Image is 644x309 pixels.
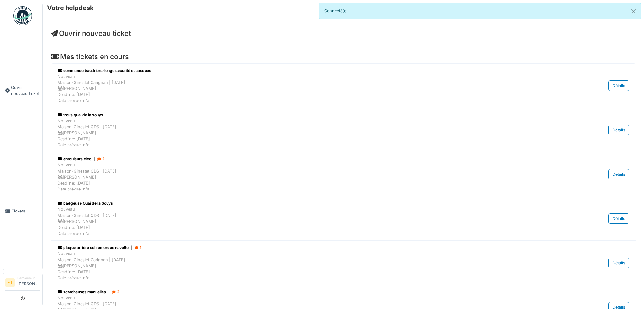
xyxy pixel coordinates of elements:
li: [PERSON_NAME] [17,276,40,289]
div: Détails [608,213,629,224]
span: | [131,245,132,251]
div: trous quai de la souys [58,112,548,118]
h6: Votre helpdesk [47,4,94,12]
div: enrouleurs elec [58,156,548,162]
img: Badge_color-CXgf-gQk.svg [13,6,32,25]
span: Tickets [12,208,40,214]
div: Détails [608,125,629,135]
div: Détails [608,80,629,91]
a: Ouvrir nouveau ticket [51,29,131,37]
div: plaque arrière sol remorque navette [58,245,548,251]
span: | [108,289,110,295]
li: FT [5,278,15,287]
div: Détails [608,169,629,179]
a: commande baudriers-longe sécurité et casques NouveauMaison-Ginestet Carignan | [DATE] [PERSON_NAM... [56,66,631,105]
div: 2 [97,156,105,162]
button: Close [626,3,641,19]
div: Nouveau Maison-Ginestet Carignan | [DATE] [PERSON_NAME] Deadline: [DATE] Date prévue: n/a [58,251,548,281]
div: Nouveau Maison-Ginestet Carignan | [DATE] [PERSON_NAME] Deadline: [DATE] Date prévue: n/a [58,74,548,104]
div: Demandeur [17,276,40,280]
div: 2 [112,289,119,295]
a: Tickets [3,152,42,270]
div: scotcheuses manuelles [58,289,548,295]
a: plaque arrière sol remorque navette| 1 NouveauMaison-Ginestet Carignan | [DATE] [PERSON_NAME]Dead... [56,243,631,282]
h4: Mes tickets en cours [51,52,636,61]
a: enrouleurs elec| 2 NouveauMaison-Ginestet QDS | [DATE] [PERSON_NAME]Deadline: [DATE]Date prévue: ... [56,155,631,194]
div: Nouveau Maison-Ginestet QDS | [DATE] [PERSON_NAME] Deadline: [DATE] Date prévue: n/a [58,118,548,148]
div: Nouveau Maison-Ginestet QDS | [DATE] [PERSON_NAME] Deadline: [DATE] Date prévue: n/a [58,162,548,192]
div: commande baudriers-longe sécurité et casques [58,68,548,74]
div: Connecté(e). [319,3,641,19]
span: Ouvrir nouveau ticket [11,85,40,97]
div: 1 [135,245,141,251]
a: FT Demandeur[PERSON_NAME] [5,276,40,291]
div: Nouveau Maison-Ginestet QDS | [DATE] [PERSON_NAME] Deadline: [DATE] Date prévue: n/a [58,206,548,236]
a: trous quai de la souys NouveauMaison-Ginestet QDS | [DATE] [PERSON_NAME]Deadline: [DATE]Date prév... [56,111,631,150]
div: badgeuse Quai de la Souys [58,201,548,206]
a: badgeuse Quai de la Souys NouveauMaison-Ginestet QDS | [DATE] [PERSON_NAME]Deadline: [DATE]Date p... [56,199,631,238]
a: Ouvrir nouveau ticket [3,29,42,152]
div: Détails [608,258,629,268]
span: | [94,156,95,162]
